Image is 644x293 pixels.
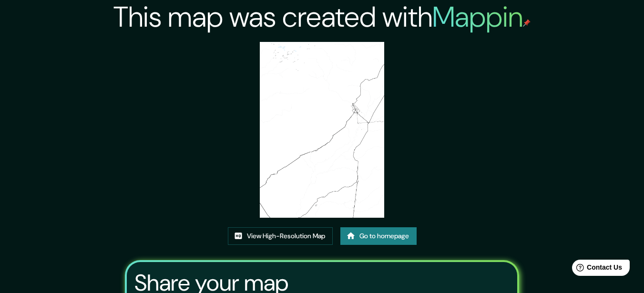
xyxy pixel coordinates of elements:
[340,227,417,245] a: Go to homepage
[523,19,531,27] img: mappin-pin
[228,227,333,245] a: View High-Resolution Map
[559,256,634,283] iframe: Help widget launcher
[260,42,384,218] img: created-map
